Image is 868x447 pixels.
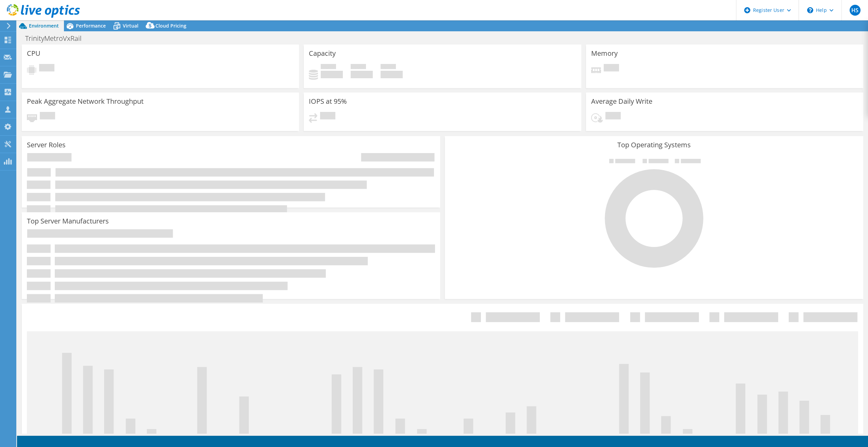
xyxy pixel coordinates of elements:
span: Environment [29,22,59,29]
h3: Memory [591,50,618,57]
span: Pending [604,64,619,73]
span: Pending [39,64,54,73]
h3: Average Daily Write [591,98,652,105]
h3: Server Roles [27,141,66,149]
h3: Peak Aggregate Network Throughput [27,98,144,105]
h3: IOPS at 95% [309,98,347,105]
span: Total [381,64,396,71]
h4: 0 GiB [381,71,403,78]
h4: 0 GiB [351,71,373,78]
h3: Capacity [309,50,336,57]
h4: 0 GiB [321,71,343,78]
h1: TrinityMetroVxRail [22,35,92,42]
h3: CPU [27,50,40,57]
span: Cloud Pricing [155,22,186,29]
svg: \n [807,7,813,13]
span: Pending [605,112,621,121]
span: Used [321,64,336,71]
h3: Top Operating Systems [450,141,858,149]
h3: Top Server Manufacturers [27,217,109,225]
span: Performance [76,22,106,29]
span: Free [351,64,366,71]
span: Pending [40,112,55,121]
span: Virtual [123,22,138,29]
span: Pending [320,112,335,121]
span: HS [850,5,861,16]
